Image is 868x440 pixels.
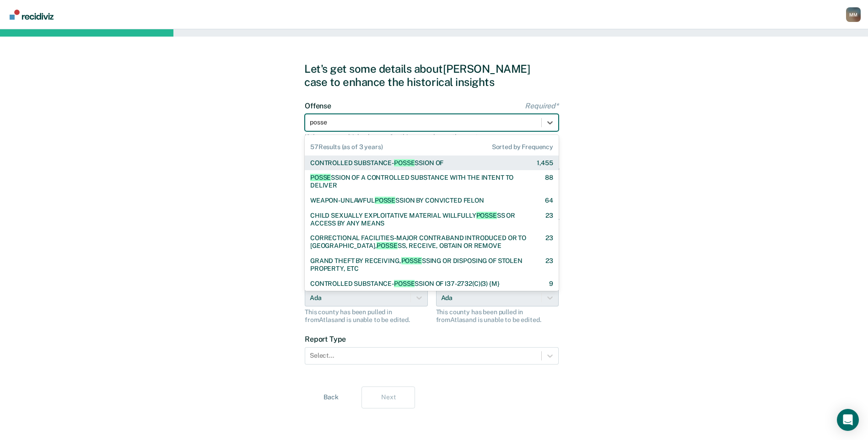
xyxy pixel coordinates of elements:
div: If there are multiple charges for this case, choose the most severe [305,133,559,141]
div: CHILD SEXUALLY EXPLOITATIVE MATERIAL WILLFULLY SS OR ACCESS BY ANY MEANS [310,212,529,227]
span: POSSE [394,159,415,166]
span: Required* [525,102,559,110]
label: Report Type [305,335,559,343]
div: Let's get some details about [PERSON_NAME] case to enhance the historical insights [304,62,564,89]
span: POSSE [476,212,497,219]
button: Profile dropdown button [846,7,861,22]
span: POSSE [377,242,397,249]
div: This county has been pulled in from Atlas and is unable to be edited. [436,308,559,324]
div: CONTROLLED SUBSTANCE- SSION OF I37-2732(C)(3) {M} [310,280,500,288]
span: Sorted by Frequency [492,143,553,151]
div: 23 [545,234,553,250]
button: Next [361,386,415,408]
div: 23 [545,257,553,273]
div: GRAND THEFT BY RECEIVING, SSING OR DISPOSING OF STOLEN PROPERTY, ETC [310,257,529,273]
div: M M [846,7,861,22]
span: POSSE [394,280,415,287]
div: This county has been pulled in from Atlas and is unable to be edited. [305,308,428,324]
div: CORRECTIONAL FACILITIES-MAJOR CONTRABAND INTRODUCED OR TO [GEOGRAPHIC_DATA], SS, RECEIVE, OBTAIN ... [310,234,529,250]
span: POSSE [401,257,422,264]
div: 9 [549,280,553,288]
div: CONTROLLED SUBSTANCE- SSION OF [310,159,443,167]
label: Offense [305,102,559,110]
div: 64 [545,197,553,204]
span: POSSE [375,197,395,204]
div: WEAPON-UNLAWFUL SSION BY CONVICTED FELON [310,197,484,204]
img: Recidiviz [10,10,54,20]
div: Open Intercom Messenger [837,409,859,431]
button: Back [304,386,358,408]
div: 23 [545,212,553,227]
div: SSION OF A CONTROLLED SUBSTANCE WITH THE INTENT TO DELIVER [310,174,529,189]
span: 57 Results (as of 3 years) [310,143,383,151]
div: 88 [545,174,553,189]
div: 1,455 [537,159,553,167]
span: POSSE [310,174,331,181]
